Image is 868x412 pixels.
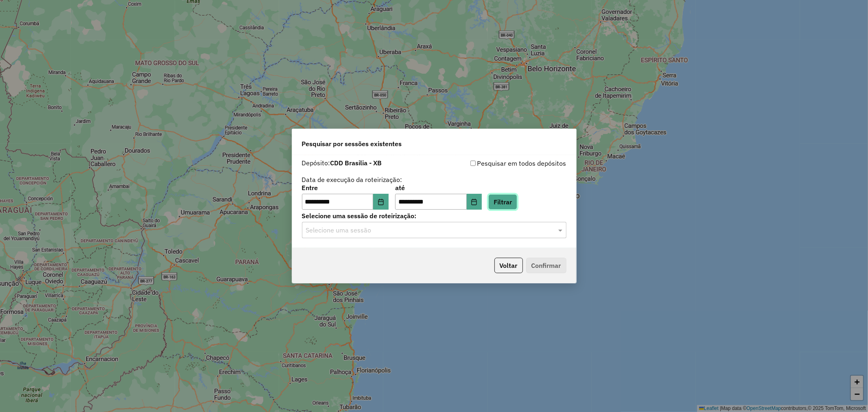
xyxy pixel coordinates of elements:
button: Choose Date [373,194,389,210]
label: Entre [302,183,389,193]
span: Pesquisar por sessões existentes [302,139,402,149]
button: Filtrar [488,194,517,210]
label: Data de execução da roteirização: [302,175,402,184]
button: Voltar [494,258,523,273]
div: Pesquisar em todos depósitos [434,158,566,168]
label: Depósito: [302,158,382,168]
label: Selecione uma sessão de roteirização: [302,211,566,221]
strong: CDD Brasilia - XB [330,159,382,167]
label: até [395,183,482,193]
button: Choose Date [467,194,482,210]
